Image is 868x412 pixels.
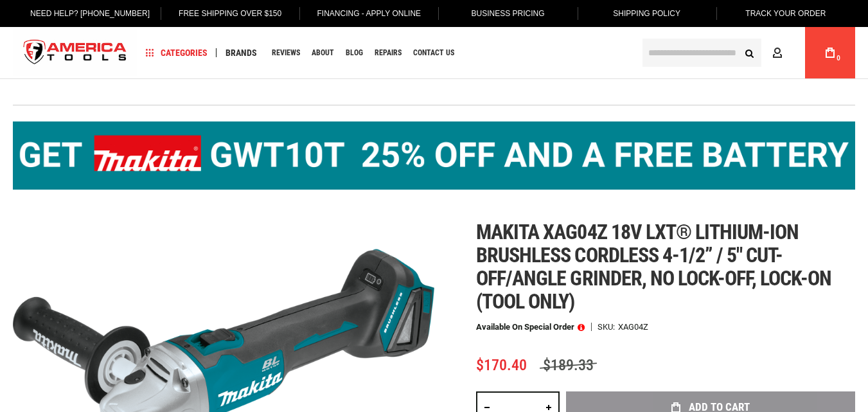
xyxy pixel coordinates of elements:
[837,55,840,62] span: 0
[375,49,402,57] span: Repairs
[540,356,597,374] span: $189.33
[226,48,257,57] span: Brands
[146,48,208,57] span: Categories
[413,49,454,57] span: Contact Us
[220,44,263,62] a: Brands
[476,323,585,332] p: Available on Special Order
[613,9,680,18] span: Shipping Policy
[737,40,761,65] button: Search
[312,49,334,57] span: About
[346,49,363,57] span: Blog
[618,323,648,331] div: XAG04Z
[598,323,618,331] strong: SKU
[140,44,213,62] a: Categories
[476,356,527,374] span: $170.40
[407,44,460,62] a: Contact Us
[369,44,407,62] a: Repairs
[476,220,831,314] span: Makita xag04z 18v lxt® lithium-ion brushless cordless 4-1/2” / 5" cut-off/angle grinder, no lock-...
[306,44,340,62] a: About
[340,44,369,62] a: Blog
[13,29,137,77] img: America Tools
[13,121,855,190] img: BOGO: Buy the Makita® XGT IMpact Wrench (GWT10T), get the BL4040 4ah Battery FREE!
[266,44,306,62] a: Reviews
[272,49,300,57] span: Reviews
[13,29,137,77] a: store logo
[818,27,842,78] a: 0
